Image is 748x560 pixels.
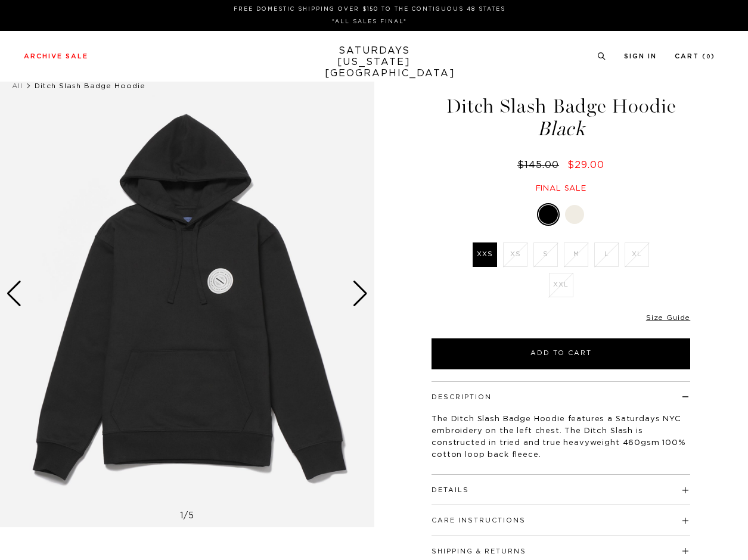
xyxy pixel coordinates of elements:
button: Care Instructions [432,517,526,524]
div: Final sale [430,183,692,194]
button: Shipping & Returns [432,548,526,555]
div: Next slide [352,281,368,307]
span: Black [430,119,692,139]
a: Archive Sale [24,53,88,60]
button: Description [432,394,492,400]
a: SATURDAYS[US_STATE][GEOGRAPHIC_DATA] [325,45,423,79]
span: $29.00 [567,160,604,170]
span: 5 [188,512,194,520]
p: *ALL SALES FINAL* [29,17,710,26]
span: Ditch Slash Badge Hoodie [35,82,145,89]
a: Cart (0) [675,53,715,60]
a: Sign In [624,53,657,60]
h1: Ditch Slash Badge Hoodie [430,97,692,139]
div: Previous slide [6,281,22,307]
p: FREE DOMESTIC SHIPPING OVER $150 TO THE CONTIGUOUS 48 STATES [29,5,710,14]
small: 0 [706,54,711,60]
label: XXS [473,242,497,267]
a: Size Guide [646,314,690,321]
button: Details [432,487,469,493]
span: 1 [180,512,184,520]
a: All [12,82,23,89]
del: $145.00 [517,160,564,170]
button: Add to Cart [432,338,690,369]
p: The Ditch Slash Badge Hoodie features a Saturdays NYC embroidery on the left chest. The Ditch Sla... [432,413,690,461]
